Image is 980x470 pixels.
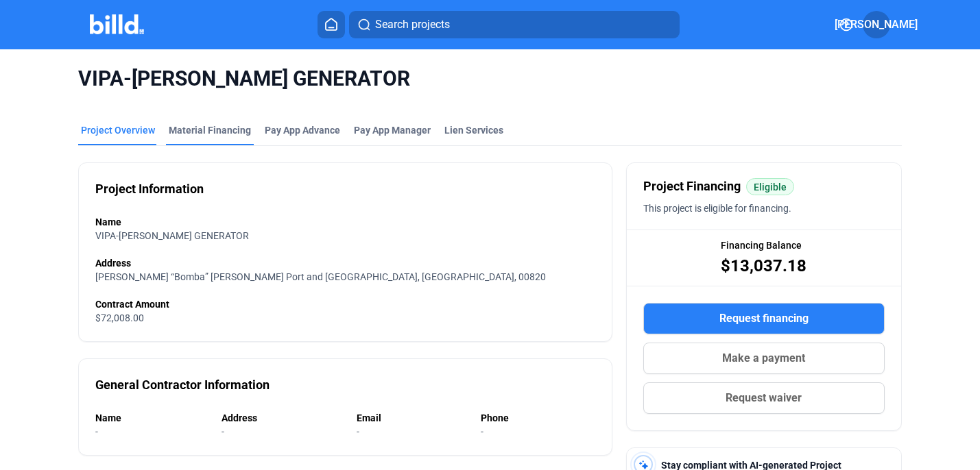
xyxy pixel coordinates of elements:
button: [PERSON_NAME] [863,11,890,38]
div: Project Information [95,180,204,199]
span: [PERSON_NAME] “Bomba” [PERSON_NAME] Port and [GEOGRAPHIC_DATA], [GEOGRAPHIC_DATA], 00820 [95,271,546,282]
div: Address [95,256,595,270]
span: - [357,426,359,437]
div: Lien Services [444,123,503,137]
div: Address [222,411,343,425]
span: VIPA-[PERSON_NAME] GENERATOR [78,66,901,92]
span: This project is eligible for financing. [643,203,791,214]
img: Billd Company Logo [90,14,144,34]
div: Material Financing [169,123,251,137]
span: - [95,426,98,437]
span: Financing Balance [721,238,802,252]
div: Phone [481,411,595,425]
span: - [222,426,224,437]
div: Project Overview [81,123,155,137]
span: VIPA-[PERSON_NAME] GENERATOR [95,230,249,241]
mat-chip: Eligible [746,178,794,195]
div: Pay App Advance [265,123,340,137]
span: - [481,426,483,437]
span: $13,037.18 [721,255,806,277]
span: Pay App Manager [354,123,431,137]
span: Request waiver [726,390,802,406]
button: Make a payment [643,343,885,374]
span: [PERSON_NAME] [835,16,918,33]
span: Project Financing [643,177,741,196]
span: $72,008.00 [95,312,144,323]
button: Request financing [643,303,885,334]
div: General Contractor Information [95,375,270,395]
span: Search projects [375,16,450,33]
div: Contract Amount [95,297,595,311]
div: Name [95,411,207,425]
button: Request waiver [643,382,885,414]
span: Make a payment [722,350,805,367]
button: Search projects [349,11,680,38]
div: Name [95,215,595,229]
span: Request financing [719,310,809,327]
div: Email [357,411,467,425]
